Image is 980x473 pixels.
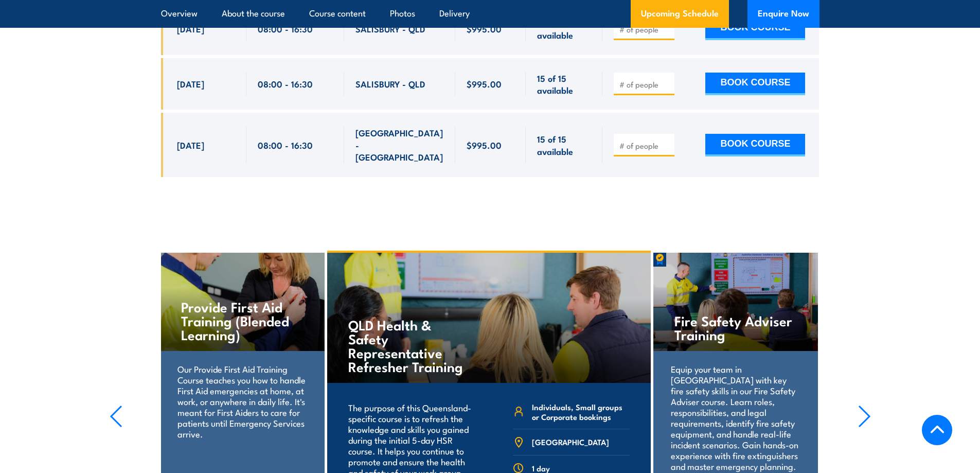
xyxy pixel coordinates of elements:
[705,134,805,156] button: BOOK COURSE
[258,23,313,34] span: 08:00 - 16:30
[177,363,307,439] p: Our Provide First Aid Training Course teaches you how to handle First Aid emergencies at home, at...
[355,78,425,90] span: SALISBURY - QLD
[355,23,425,34] span: SALISBURY - QLD
[671,363,800,471] p: Equip your team in [GEOGRAPHIC_DATA] with key fire safety skills in our Fire Safety Adviser cours...
[532,437,609,447] span: [GEOGRAPHIC_DATA]
[467,23,502,34] span: $995.00
[619,79,671,90] input: # of people
[537,133,591,157] span: 15 of 15 available
[537,17,591,41] span: 15 of 15 available
[537,72,591,96] span: 15 of 15 available
[532,463,550,473] span: 1 day
[258,139,313,151] span: 08:00 - 16:30
[177,78,204,90] span: [DATE]
[705,73,805,95] button: BOOK COURSE
[532,402,630,422] span: Individuals, Small groups or Corporate bookings
[467,78,502,90] span: $995.00
[177,23,204,34] span: [DATE]
[348,318,469,373] h4: QLD Health & Safety Representative Refresher Training
[705,17,805,40] button: BOOK COURSE
[467,139,502,151] span: $995.00
[619,24,671,34] input: # of people
[177,139,204,151] span: [DATE]
[674,313,796,341] h4: Fire Safety Adviser Training
[619,141,671,151] input: # of people
[258,78,313,90] span: 08:00 - 16:30
[181,300,303,341] h4: Provide First Aid Training (Blended Learning)
[355,127,444,163] span: [GEOGRAPHIC_DATA] - [GEOGRAPHIC_DATA]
